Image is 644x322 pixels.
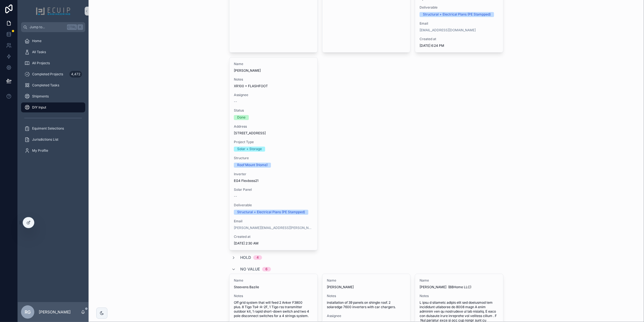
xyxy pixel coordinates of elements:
span: [PERSON_NAME] (BBHome LLC) [420,285,499,289]
span: Deliverable [234,203,313,207]
div: 4,472 [69,71,82,78]
a: Completed Projects4,472 [21,69,85,79]
a: Shipments [21,91,85,101]
div: Structural + Electrical Plans (PE Stampped) [423,12,491,17]
span: DIY Input [32,105,46,110]
span: Created at [420,37,499,41]
span: Equiment Selections [32,126,64,131]
a: Name[PERSON_NAME]NotesXR100 + FLASHFOOTAssignee--StatusDoneAddress[STREET_ADDRESS]Project TypeSol... [229,57,318,250]
a: Jurisdictions List [21,135,85,145]
span: Name [234,62,313,66]
span: No value [240,266,260,272]
span: Off grid system that will feed 2 Anker F3800 plus. 8 Tigo Ts4-A-2F, 1 Tigo rss transmitter outdoo... [234,300,313,318]
div: Solar + Storage [237,146,262,151]
button: Jump to...CtrlK [21,22,85,32]
img: App logo [36,7,71,16]
span: All Tasks [32,50,46,54]
span: Project Type [234,140,313,144]
a: Home [21,36,85,46]
span: K [78,25,82,29]
span: Jurisdictions List [32,137,58,142]
span: My Profile [32,148,48,153]
span: Completed Tasks [32,83,59,87]
span: Steevens Bazile [234,285,313,289]
span: Deliverable [420,5,499,10]
span: [PERSON_NAME] [327,285,406,289]
a: Equiment Selections [21,123,85,133]
span: Name [420,278,499,283]
span: Ctrl [67,24,77,30]
span: XR100 + FLASHFOOT [234,84,313,88]
span: Name [327,278,406,283]
span: Home [32,39,42,43]
span: Shipments [32,94,49,99]
a: All Tasks [21,47,85,57]
span: Status [234,108,313,113]
span: Completed Projects [32,72,63,76]
span: All Projects [32,61,50,65]
span: Structure [234,156,313,160]
span: installation of 39 panels on shingle roof. 2 solaredge 7600 inverters with car chargers. [327,300,406,309]
a: [PERSON_NAME][EMAIL_ADDRESS][PERSON_NAME][DOMAIN_NAME] [234,226,313,230]
span: Notes [234,77,313,82]
a: All Projects [21,58,85,68]
span: Email [420,21,499,26]
a: My Profile [21,146,85,156]
span: Inverter [234,172,313,176]
span: Assignee [234,93,313,97]
div: Structural + Electrical Plans (PE Stampped) [237,210,305,215]
span: RG [25,309,31,315]
span: Notes [327,294,406,298]
p: [PERSON_NAME] [39,309,71,315]
span: [STREET_ADDRESS] [234,131,313,135]
span: Created at [234,235,313,239]
span: [DATE] 2:30 AM [234,241,313,246]
span: Address [234,124,313,129]
div: Done [237,115,245,120]
span: -- [234,194,237,199]
span: [PERSON_NAME] [234,68,313,73]
span: Assignee [327,314,406,318]
span: -- [234,99,237,104]
span: Notes [234,294,313,298]
span: Solar Panel [234,187,313,192]
span: [DATE] 6:24 PM [420,43,499,48]
a: [EMAIL_ADDRESS][DOMAIN_NAME] [420,28,476,32]
span: Name [234,278,313,283]
span: Jump to... [30,25,65,29]
span: Notes [420,294,499,298]
a: Completed Tasks [21,80,85,90]
a: DIY Input [21,102,85,112]
span: EG4 Flexboss21 [234,179,313,183]
div: scrollable content [18,32,89,163]
span: Email [234,219,313,223]
div: Roof Mount (Home) [237,163,268,168]
span: Hold [240,255,251,260]
div: 4 [257,255,259,260]
div: 6 [265,267,268,271]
